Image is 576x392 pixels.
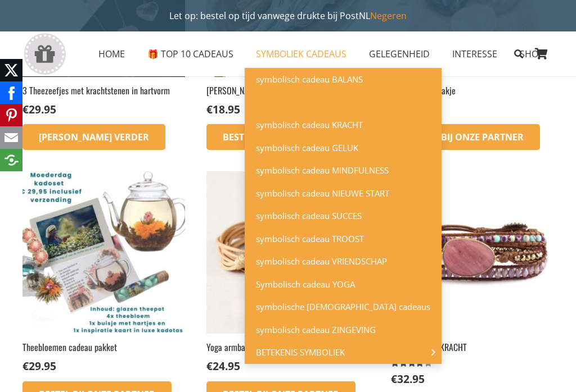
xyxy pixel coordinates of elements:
[22,358,56,373] bdi: 29.95
[256,324,376,335] span: symbolisch cadeau ZINGEVING
[245,91,442,114] a: symbolisch cadeau ENERGIEsymbolisch cadeau ENERGIE Menu
[256,188,389,199] span: symbolisch cadeau NIEUWE START
[245,227,442,250] a: symbolisch cadeau TROOSTsymbolisch cadeau TROOST Menu
[256,233,364,244] span: symbolisch cadeau TROOST
[358,40,441,68] a: GELEGENHEIDGELEGENHEID Menu
[22,102,29,117] span: €
[256,347,362,358] span: BETEKENIS SYMBOLIEK
[245,341,442,364] a: BETEKENIS SYMBOLIEKBETEKENIS SYMBOLIEK Menu
[245,68,442,91] a: symbolisch cadeau BALANSsymbolisch cadeau BALANS Menu
[245,295,442,318] a: symbolische [DEMOGRAPHIC_DATA] cadeaussymbolische ZEN cadeaus Menu
[147,48,233,60] span: 🎁 TOP 10 CADEAUS
[87,40,136,68] a: HOMEHOME Menu
[22,102,56,117] bdi: 29.95
[256,210,362,221] span: symbolisch cadeau SUCCES
[256,256,387,267] span: symbolisch cadeau VRIENDSCHAP
[391,371,425,386] bdi: 32.95
[520,48,544,60] span: SHOP
[391,341,553,353] h2: Yoga armband KRACHT
[391,371,397,386] span: €
[136,40,245,68] a: 🎁 TOP 10 CADEAUS🎁 TOP 10 CADEAUS Menu
[22,341,185,353] h2: Theebloemen cadeau pakket
[245,273,442,296] a: Symbolisch cadeau YOGASymbolisch cadeau YOGA Menu
[256,142,358,153] span: symbolisch cadeau GELUK
[441,40,508,68] a: INTERESSEINTERESSE Menu
[245,136,442,159] a: symbolisch cadeau GELUKsymbolisch cadeau GELUK Menu
[245,250,442,273] a: symbolisch cadeau VRIENDSCHAPsymbolisch cadeau VRIENDSCHAP Menu
[22,84,185,97] h2: 3 Theezeefjes met krachtstenen in hartvorm
[98,48,125,60] span: HOME
[206,358,240,373] bdi: 24.95
[452,48,497,60] span: INTERESSE
[245,204,442,227] a: symbolisch cadeau SUCCESsymbolisch cadeau SUCCES Menu
[391,171,553,386] a: Yoga armband KRACHTGewaardeerd 4.00 uit 5 €32.95
[256,48,346,60] span: SYMBOLIEK CADEAUS
[206,102,213,117] span: €
[370,10,407,22] a: Negeren
[529,31,553,76] a: Winkelwagen
[206,341,369,353] h2: Yoga armband ENERGIE
[256,165,389,176] span: symbolisch cadeau MINDFULNESS
[245,318,442,341] a: symbolisch cadeau ZINGEVINGsymbolisch cadeau ZINGEVING Menu
[245,182,442,205] a: symbolisch cadeau NIEUWE STARTsymbolisch cadeau NIEUWE START Menu
[256,279,355,290] span: Symbolisch cadeau YOGA
[22,171,185,374] a: Theebloemen cadeau pakket €29.95
[22,171,185,334] img: Thee cadeau pakket Moederdag 2025 kado: Theebloemen Theepot voor een verjaardag of als vriendinne...
[391,124,540,150] a: Bestel bij onze Partner
[22,358,29,373] span: €
[256,119,363,130] span: symbolisch cadeau KRACHT
[206,358,213,373] span: €
[245,159,442,182] a: symbolisch cadeau MINDFULNESSsymbolisch cadeau MINDFULNESS Menu
[508,40,555,68] a: SHOPSHOP Menu
[206,102,240,117] bdi: 18.95
[206,171,369,334] img: Yoga armbandjes - bestel deze Energie meditatie armband met Labradoriet steen voor energie en gel...
[206,124,355,150] a: Bestel bij onze Partner
[391,171,553,334] img: Rhodaniet yoga armband voor everyday!
[256,301,430,312] span: symbolische [DEMOGRAPHIC_DATA] cadeaus
[206,84,369,97] h2: [PERSON_NAME] je huis cadeau pakket
[22,33,67,75] a: gift-box-icon-grey-inspirerendwinkelen
[256,74,363,85] span: symbolisch cadeau BALANS
[245,40,358,68] a: SYMBOLIEK CADEAUSSYMBOLIEK CADEAUS Menu
[425,341,442,364] span: BETEKENIS SYMBOLIEK Menu
[256,97,365,108] span: symbolisch cadeau ENERGIE
[22,124,165,150] a: Lees meer over “3 Theezeefjes met krachtstenen in hartvorm”
[206,171,369,374] a: Yoga armband ENERGIE €24.95
[369,48,430,60] span: GELEGENHEID
[391,84,553,97] h2: Geluk cadeau zakje
[245,113,442,136] a: symbolisch cadeau KRACHTsymbolisch cadeau KRACHT Menu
